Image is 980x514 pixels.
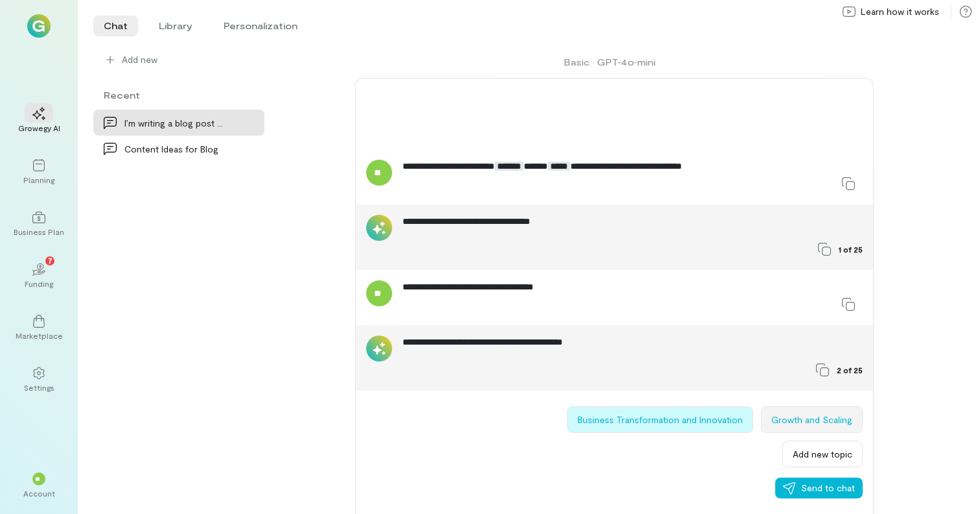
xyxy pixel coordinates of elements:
[122,53,157,66] span: Add new
[14,226,64,237] div: Business Plan
[18,123,60,133] div: Growegy AI
[24,382,54,393] div: Settings
[148,16,203,36] li: Library
[801,482,855,495] span: Send to chat
[782,441,863,467] button: Add new topic
[124,116,226,130] div: I’m writing a blog post for company about topic.…
[25,278,53,289] div: Funding
[16,97,62,143] a: Growegy AI
[16,330,63,341] div: Marketplace
[861,5,939,18] span: Learn how it works
[23,175,54,185] div: Planning
[124,142,226,156] div: Content Ideas for Blog
[16,201,62,247] a: Business Plan
[16,356,62,403] a: Settings
[23,488,55,498] div: Account
[16,252,62,299] a: Funding
[213,16,308,36] li: Personalization
[93,88,264,102] div: Recent
[16,149,62,195] a: Planning
[775,478,863,498] button: Send to chat
[48,254,52,266] span: 7
[567,406,753,433] button: Business Transformation and Innovation
[761,406,863,433] button: Growth and Scaling
[93,16,138,36] li: Chat
[16,304,62,351] a: Marketplace
[837,365,863,375] span: 2 of 25
[839,244,863,254] span: 1 of 25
